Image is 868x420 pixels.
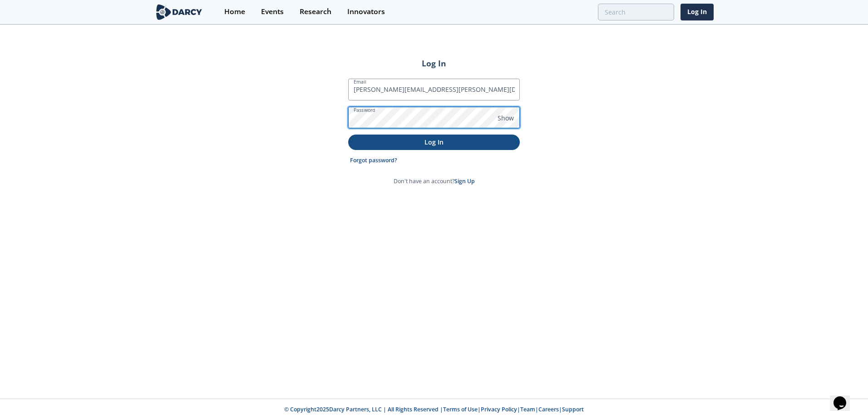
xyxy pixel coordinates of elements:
[394,177,475,185] p: Don't have an account?
[355,137,513,147] p: Log In
[354,106,375,114] label: Password
[350,156,397,165] a: Forgot password?
[224,8,245,15] div: Home
[562,405,584,413] a: Support
[154,4,204,20] img: logo-wide.svg
[261,8,284,15] div: Events
[520,405,535,413] a: Team
[498,113,514,123] span: Show
[300,8,331,15] div: Research
[538,405,559,413] a: Careers
[347,8,385,15] div: Innovators
[354,78,366,85] label: Email
[348,57,520,69] h2: Log In
[481,405,517,413] a: Privacy Policy
[443,405,478,413] a: Terms of Use
[598,4,674,20] input: Advanced Search
[830,384,859,411] iframe: chat widget
[454,177,475,185] a: Sign Up
[681,4,714,20] a: Log In
[348,135,520,150] button: Log In
[98,405,770,414] p: © Copyright 2025 Darcy Partners, LLC | All Rights Reserved | | | | |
